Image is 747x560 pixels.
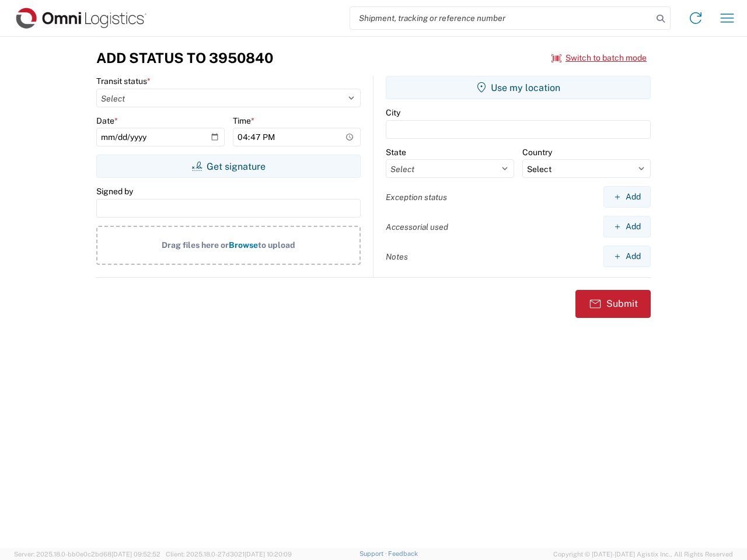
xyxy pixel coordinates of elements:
[386,147,406,157] label: State
[245,551,292,558] span: [DATE] 10:20:09
[96,76,151,86] label: Transit status
[551,48,647,68] button: Switch to batch mode
[96,186,133,197] label: Signed by
[166,551,292,558] span: Client: 2025.18.0-27d3021
[350,7,652,29] input: Shipment, tracking or reference number
[522,147,552,157] label: Country
[603,246,651,267] button: Add
[359,550,389,557] a: Support
[386,192,447,202] label: Exception status
[603,186,651,208] button: Add
[575,290,651,318] button: Submit
[258,240,295,250] span: to upload
[162,240,229,250] span: Drag files here or
[553,549,733,559] span: Copyright © [DATE]-[DATE] Agistix Inc., All Rights Reserved
[386,107,400,118] label: City
[233,116,254,126] label: Time
[96,50,273,66] h3: Add Status to 3950840
[386,251,408,262] label: Notes
[14,551,160,558] span: Server: 2025.18.0-bb0e0c2bd68
[96,155,361,178] button: Get signature
[96,116,118,126] label: Date
[111,551,160,558] span: [DATE] 09:52:52
[386,76,651,99] button: Use my location
[388,550,418,557] a: Feedback
[229,240,258,250] span: Browse
[603,216,651,237] button: Add
[386,222,448,232] label: Accessorial used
